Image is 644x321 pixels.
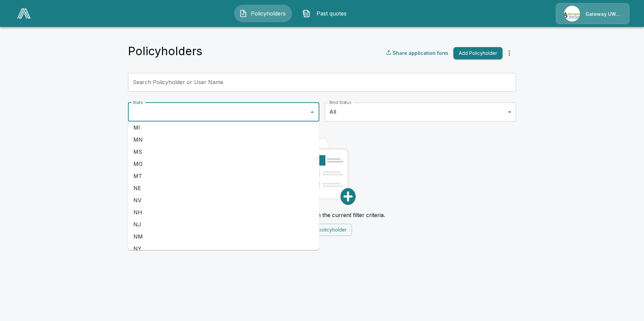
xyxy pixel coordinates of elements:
li: NY [128,243,319,255]
img: Policyholders Icon [239,9,247,17]
li: MN [128,134,319,146]
button: Add new policyholder [292,224,352,236]
a: Add Policyholder [451,47,503,60]
li: NE [128,182,319,194]
label: Bind Status [329,100,351,105]
li: NM [128,230,319,243]
li: MI [128,121,319,134]
div: All [325,103,516,121]
li: MS [128,146,319,158]
p: No policyholders match the current filter criteria. [259,212,385,218]
span: Past quotes [313,9,350,17]
img: Past quotes Icon [302,9,311,17]
p: Share application form [393,49,448,57]
li: NV [128,194,319,206]
button: Past quotes IconPast quotes [297,5,355,22]
button: Close [308,107,317,117]
img: AA Logo [17,8,31,19]
li: NH [128,206,319,218]
li: MT [128,170,319,182]
button: Policyholders IconPolicyholders [234,5,292,22]
label: State [133,100,142,105]
a: Add new policyholder [292,226,352,233]
button: more [503,46,516,60]
h4: Policyholders [128,44,202,58]
li: MO [128,158,319,170]
span: Policyholders [250,9,287,17]
li: NJ [128,218,319,230]
button: Add Policyholder [453,47,503,60]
